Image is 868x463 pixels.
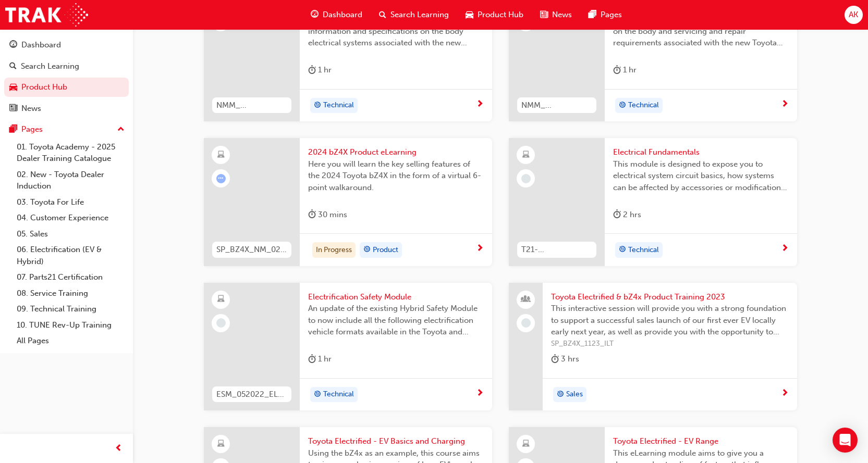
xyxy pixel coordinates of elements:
button: AK [845,6,863,24]
button: Pages [4,120,129,139]
div: Open Intercom Messenger [833,428,858,453]
a: guage-iconDashboard [302,4,371,26]
div: 1 hr [308,64,332,77]
span: next-icon [476,244,484,254]
span: next-icon [781,389,789,398]
span: learningResourceType_ELEARNING-icon [522,437,530,451]
a: T21-FOD_ELEC_PREREQElectrical FundamentalsThis module is designed to expose you to electrical sys... [509,138,797,266]
span: next-icon [781,244,789,254]
span: target-icon [314,99,321,112]
span: An update of the existing Hybrid Safety Module to now include all the following electrification v... [308,303,484,338]
span: learningRecordVerb_NONE-icon [521,174,531,183]
span: SP_BZ4X_NM_0224_EL01 [216,244,287,256]
span: pages-icon [589,8,596,21]
span: search-icon [379,8,386,21]
span: ESM_052022_ELEARN [216,389,287,401]
span: This interactive session will provide you with a strong foundation to support a successful sales ... [551,303,789,338]
a: 02. New - Toyota Dealer Induction [13,167,129,194]
a: Search Learning [4,57,129,76]
span: T21-FOD_ELEC_PREREQ [521,244,592,256]
a: pages-iconPages [580,4,630,26]
span: Product [373,244,398,256]
a: News [4,99,129,118]
div: 3 hrs [551,353,579,366]
span: guage-icon [311,8,319,21]
div: 1 hr [308,353,332,366]
span: news-icon [9,104,17,114]
span: AK [849,9,858,21]
span: news-icon [540,8,548,21]
span: Technical [323,389,354,401]
a: car-iconProduct Hub [457,4,532,26]
span: target-icon [557,388,564,402]
span: target-icon [363,243,371,257]
a: 05. Sales [13,226,129,242]
a: All Pages [13,333,129,349]
span: Toyota Electrified - EV Basics and Charging [308,435,484,447]
span: Sales [566,389,583,401]
span: duration-icon [308,353,316,366]
span: learningResourceType_ELEARNING-icon [217,148,225,162]
a: Product Hub [4,78,129,97]
span: NMM_ BZ4X_022024_MODULE_4 [216,99,287,111]
span: up-icon [117,123,125,136]
span: car-icon [9,83,17,92]
a: 10. TUNE Rev-Up Training [13,317,129,333]
span: duration-icon [613,208,621,221]
span: car-icon [466,8,473,21]
div: 2 hrs [613,208,641,221]
span: search-icon [9,62,17,71]
a: 09. Technical Training [13,301,129,317]
a: 07. Parts21 Certification [13,269,129,285]
span: Electrification Safety Module [308,291,484,303]
div: In Progress [312,242,356,258]
div: Dashboard [21,39,61,51]
a: Dashboard [4,35,129,55]
span: duration-icon [308,208,316,221]
span: SP_BZ4X_1123_ILT [551,338,789,350]
a: SP_BZ4X_NM_0224_EL012024 bZ4X Product eLearningHere you will learn the key selling features of th... [204,138,492,266]
span: 2024 bZ4X Product eLearning [308,146,484,158]
span: Product Hub [478,9,523,21]
span: next-icon [476,389,484,398]
span: next-icon [781,100,789,109]
span: News [552,9,572,21]
a: 06. Electrification (EV & Hybrid) [13,242,129,269]
span: people-icon [522,293,530,306]
span: Search Learning [390,9,449,21]
span: Technical [628,99,659,111]
div: News [21,103,41,115]
span: learningResourceType_ELEARNING-icon [217,437,225,451]
span: duration-icon [613,64,621,77]
span: prev-icon [115,442,123,455]
span: Pages [601,9,622,21]
span: NMM_ BZ4X_022024_MODULE_5 [521,99,592,111]
a: 01. Toyota Academy - 2025 Dealer Training Catalogue [13,139,129,167]
span: Technical [323,99,354,111]
span: duration-icon [551,353,559,366]
span: This eLearning module provides key information and specifications on the body electrical systems ... [308,14,484,49]
span: learningResourceType_ELEARNING-icon [217,293,225,306]
a: search-iconSearch Learning [371,4,457,26]
a: Toyota Electrified & bZ4x Product Training 2023This interactive session will provide you with a s... [509,283,797,411]
a: 03. Toyota For Life [13,194,129,210]
a: 08. Service Training [13,285,129,302]
span: This module is designed to expose you to electrical system circuit basics, how systems can be aff... [613,158,789,194]
span: Toyota Electrified & bZ4x Product Training 2023 [551,291,789,303]
button: DashboardSearch LearningProduct HubNews [4,33,129,120]
span: Dashboard [323,9,362,21]
a: ESM_052022_ELEARNElectrification Safety ModuleAn update of the existing Hybrid Safety Module to n... [204,283,492,411]
span: target-icon [619,243,626,257]
span: learningRecordVerb_NONE-icon [216,318,226,328]
span: Here you will learn the key selling features of the 2024 Toyota bZ4X in the form of a virtual 6-p... [308,158,484,194]
span: guage-icon [9,41,17,50]
img: Trak [5,3,88,27]
span: target-icon [619,99,626,112]
span: Technical [628,244,659,256]
div: 30 mins [308,208,347,221]
div: Search Learning [21,60,79,72]
span: learningRecordVerb_NONE-icon [521,318,531,328]
a: 04. Customer Experience [13,210,129,226]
